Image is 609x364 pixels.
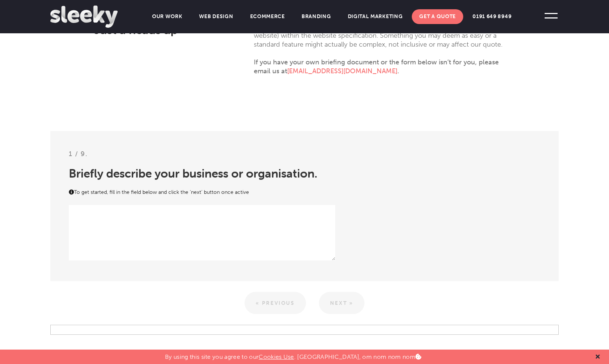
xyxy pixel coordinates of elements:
[254,22,515,49] p: Please list any and all important requirements (i.e. things that must be included in the website)...
[165,350,421,360] p: By using this site you agree to our . [GEOGRAPHIC_DATA], om nom nom nom
[69,149,540,164] h3: 1 / 9.
[254,58,499,75] strong: If you have your own briefing document or the form below isn’t for you, please email us at .
[192,9,241,24] a: Web Design
[412,9,463,24] a: Get A Quote
[287,67,397,75] a: [EMAIL_ADDRESS][DOMAIN_NAME]
[50,6,118,28] img: Sleeky Web Design Newcastle
[340,9,410,24] a: Digital Marketing
[294,9,339,24] a: Branding
[319,292,364,314] a: Next »
[465,9,519,24] a: 0191 649 8949
[145,9,190,24] a: Our Work
[259,353,294,360] a: Cookies Use
[245,292,306,314] a: « Previous
[69,164,540,192] h2: Briefly describe your business or organisation.
[69,189,540,203] p: To get started, fill in the field below and click the ‘next’ button once active
[243,9,292,24] a: Ecommerce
